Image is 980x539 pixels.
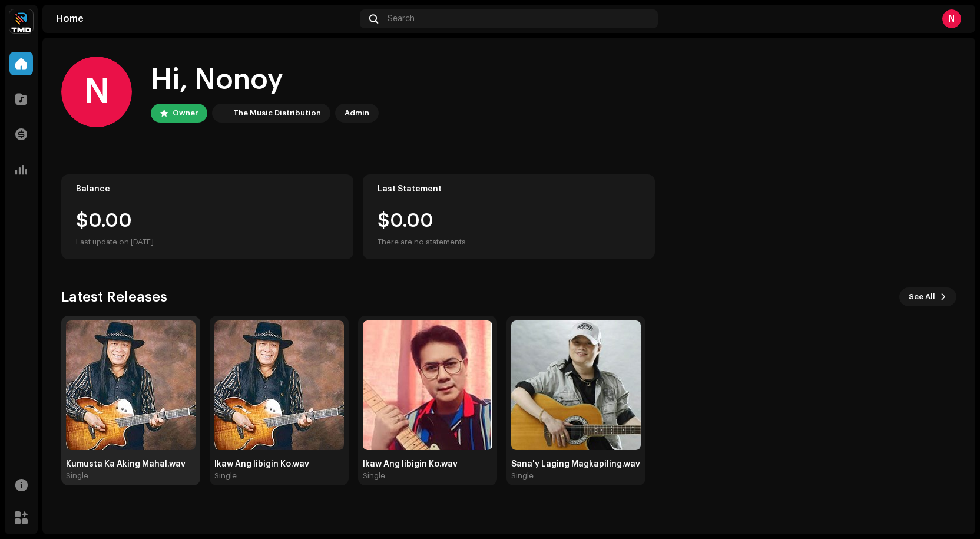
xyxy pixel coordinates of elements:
img: 4c8ece5f-fdf1-4f8f-a1cb-2b33ffb03607 [66,320,196,450]
img: 622bc8f8-b98b-49b5-8c6c-3a84fb01c0a0 [9,9,33,33]
div: Single [511,471,534,481]
div: Single [214,471,237,481]
div: The Music Distribution [233,106,321,120]
img: c73074f2-8680-4081-9b9d-0b1386be6748 [511,320,641,450]
div: Kumusta Ka Aking Mahal.wav [66,459,196,469]
img: c99184e0-892f-44f4-b9cf-234bd8472950 [363,320,492,450]
div: Single [66,471,88,481]
re-o-card-value: Last Statement [363,174,655,259]
div: There are no statements [378,235,466,249]
span: See All [909,285,935,309]
img: be97d403-3f00-4b36-91b5-873aa3a41b8a [214,320,344,450]
div: Balance [76,184,339,194]
div: Ikaw Ang Iibigin Ko.wav [214,459,344,469]
div: Ikaw Ang Iibigin Ko.wav [363,459,492,469]
re-o-card-value: Balance [61,174,353,259]
div: N [61,57,132,127]
div: Admin [345,106,369,120]
div: Home [57,14,355,24]
div: Hi, Nonoy [151,61,379,99]
div: Sana'y Laging Magkapiling.wav [511,459,641,469]
img: 622bc8f8-b98b-49b5-8c6c-3a84fb01c0a0 [214,106,229,120]
button: See All [899,287,956,306]
div: Owner [173,106,198,120]
div: Last update on [DATE] [76,235,339,249]
div: N [942,9,961,28]
div: Last Statement [378,184,640,194]
span: Search [388,14,415,24]
h3: Latest Releases [61,287,167,306]
div: Single [363,471,385,481]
